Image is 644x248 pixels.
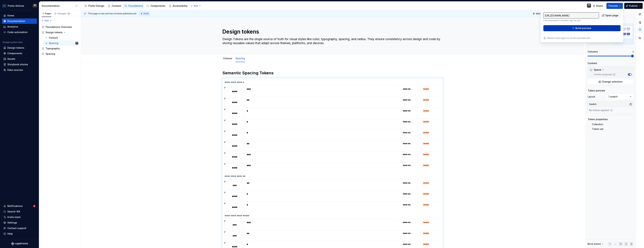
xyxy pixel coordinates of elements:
[7,46,24,49] div: Design tokens
[593,73,615,76] label: Include subgroups
[222,70,442,76] h2: Semantic Spacing Tokens
[173,4,187,8] div: Accessibility
[44,19,49,22] span: Add
[547,37,591,39] p: Viewers must sign in to access preview site.
[600,12,621,18] a: Open page
[7,68,23,72] div: Data sources
[2,30,37,35] a: Code automation
[588,118,608,121] div: Token properties
[144,12,149,15] span: Draft
[588,67,633,72] div: Space
[543,25,621,31] button: Build preview
[7,210,20,213] div: Search ⌘K
[2,24,37,29] a: Analytics
[2,231,37,236] button: Help
[629,4,638,8] span: Publish
[222,55,233,62] div: Colours
[588,89,605,92] div: Token preview
[43,35,79,40] a: Colours
[223,57,232,60] a: Colours
[7,14,14,17] div: Home
[590,68,601,71] div: Space
[7,221,17,224] div: Settings
[40,24,79,57] div: Page tree
[43,40,79,46] a: SpacingTeunis Vorsteveld
[2,51,37,56] a: Components
[40,18,53,23] button: Add
[2,214,37,220] a: Invite team
[543,19,599,22] p: Last previewed 2 minutes ago by you.
[2,203,37,209] button: Notifications9
[46,31,63,34] div: Design tokens
[194,5,198,7] span: Add
[602,80,623,83] span: Change selection
[46,52,55,56] div: Spacing
[167,3,189,9] a: Accessibility
[632,50,634,53] p: 4
[2,56,37,62] a: Assets
[536,12,550,15] span: Quick preview
[575,27,591,30] span: Build preview
[2,226,37,231] button: Contact support
[587,4,591,8] img: Teunis Vorsteveld
[150,4,165,8] div: Components
[222,28,442,36] textarea: Design tokens
[75,42,78,44] img: Teunis Vorsteveld
[83,3,189,9] div: Page tree
[2,62,37,67] a: Storybook stories
[2,4,6,8] img: f0306bc8-3074-41fb-b11c-7d2e8671d5eb.png
[588,107,614,113] div: No theme applied.
[7,215,20,219] div: Invite team
[40,46,79,51] a: Typography
[605,14,618,17] span: Open page
[11,242,28,245] svg: Supernova Logo
[7,52,22,55] div: Components
[128,4,143,8] div: Foundations
[7,19,25,23] div: Documentation
[49,41,58,45] div: Spacing
[588,242,604,246] div: Block actions
[42,4,73,8] div: Documentation
[592,123,603,126] span: Collection
[190,4,202,8] button: Add
[40,30,79,35] a: Design tokens
[40,24,79,30] a: Foundations Overview
[40,51,79,57] a: Spacing
[2,18,37,24] a: Documentation
[1,2,38,9] button: Porter AirlinesTeunis Vorsteveld
[7,204,23,208] div: Notifications
[592,128,603,130] span: Token set
[88,12,137,15] span: This page is new and has not been published yet.
[596,4,603,8] span: Share
[3,41,22,44] div: Design system data
[234,55,246,62] div: Spacing
[591,3,605,9] button: Share
[7,57,15,61] div: Assets
[88,4,104,8] div: Porter Design
[83,3,106,9] a: Porter Design
[606,3,623,9] button: Preview
[609,4,618,8] span: Preview
[7,31,28,34] div: Code automation
[588,62,597,65] div: Content
[588,102,597,107] div: Swatch
[588,79,634,85] button: Change selection
[112,4,121,8] div: Content
[588,243,601,245] div: Block actions
[2,67,37,73] a: Data sources
[7,63,28,66] div: Storybook stories
[588,95,595,98] div: Layout
[33,205,36,207] span: 9
[33,4,37,8] img: Teunis Vorsteveld
[67,12,70,15] span: 30
[588,50,598,53] div: Columns
[123,3,144,9] a: Foundations
[222,36,442,46] textarea: Design Tokens are the single source of truth for visual styles like color, typography, spacing, a...
[7,232,13,235] div: Help
[145,3,167,9] a: Components
[624,3,643,9] button: Publish
[106,3,122,9] a: Content
[7,227,26,230] div: Contact support
[2,209,37,214] button: Search ⌘K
